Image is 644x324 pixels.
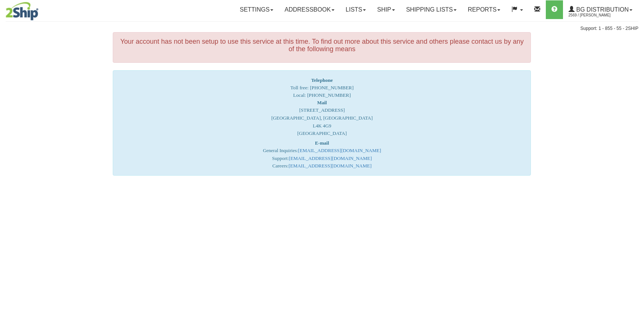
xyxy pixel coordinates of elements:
a: Reports [462,0,506,19]
a: BG Distribution 2569 / [PERSON_NAME] [563,0,638,19]
strong: Telephone [311,77,333,83]
font: General Inquiries: Support: Careers: [263,140,381,169]
a: [EMAIL_ADDRESS][DOMAIN_NAME] [289,163,371,169]
a: Ship [371,0,400,19]
span: BG Distribution [575,6,629,13]
font: [STREET_ADDRESS] [GEOGRAPHIC_DATA], [GEOGRAPHIC_DATA] L4K 4G9 [GEOGRAPHIC_DATA] [271,100,373,136]
a: Shipping lists [401,0,462,19]
a: Settings [234,0,279,19]
h4: Your account has not been setup to use this service at this time. To find out more about this ser... [119,38,525,53]
a: Addressbook [279,0,340,19]
span: 2569 / [PERSON_NAME] [569,12,625,19]
a: [EMAIL_ADDRESS][DOMAIN_NAME] [298,148,381,153]
a: [EMAIL_ADDRESS][DOMAIN_NAME] [289,155,372,161]
img: logo2569.jpg [6,2,38,21]
strong: Mail [317,100,327,105]
a: Lists [340,0,371,19]
iframe: chat widget [627,124,643,200]
div: Support: 1 - 855 - 55 - 2SHIP [6,25,638,32]
span: Toll free: [PHONE_NUMBER] Local: [PHONE_NUMBER] [290,77,354,98]
strong: E-mail [315,140,329,146]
